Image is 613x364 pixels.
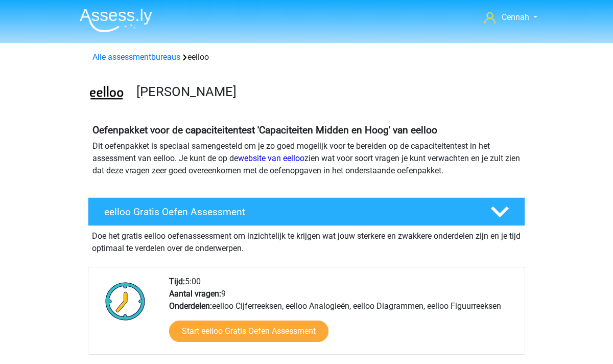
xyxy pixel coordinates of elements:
span: Cennah [502,12,529,22]
a: Start eelloo Gratis Oefen Assessment [169,321,328,342]
div: Doe het gratis eelloo oefenassessment om inzichtelijk te krijgen wat jouw sterkere en zwakkere on... [88,226,525,255]
img: Klok [100,276,151,327]
img: Assessly [80,8,152,32]
a: Alle assessmentbureaus [92,52,180,62]
div: 5:00 9 eelloo Cijferreeksen, eelloo Analogieën, eelloo Diagrammen, eelloo Figuurreeksen [161,276,524,354]
div: eelloo [88,51,525,63]
a: website van eelloo [238,153,304,163]
h3: [PERSON_NAME] [136,84,517,100]
b: Aantal vragen: [169,289,221,299]
h4: eelloo Gratis Oefen Assessment [104,206,474,218]
a: eelloo Gratis Oefen Assessment [84,197,529,226]
b: Tijd: [169,277,185,286]
p: Dit oefenpakket is speciaal samengesteld om je zo goed mogelijk voor te bereiden op de capaciteit... [92,140,521,177]
img: eelloo.png [88,76,125,112]
b: Oefenpakket voor de capaciteitentest 'Capaciteiten Midden en Hoog' van eelloo [92,124,437,136]
b: Onderdelen: [169,301,212,311]
a: Cennah [480,11,541,24]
